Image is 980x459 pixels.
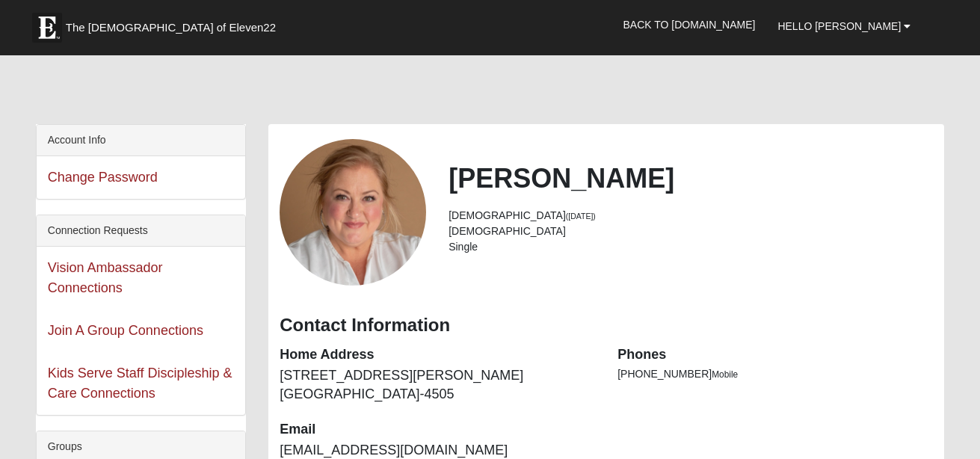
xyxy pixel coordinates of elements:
[280,366,595,404] dd: [STREET_ADDRESS][PERSON_NAME] [GEOGRAPHIC_DATA]-4505
[449,208,933,224] li: [DEMOGRAPHIC_DATA]
[37,125,245,156] div: Account Info
[25,5,324,43] a: The [DEMOGRAPHIC_DATA] of Eleven22
[766,7,922,45] a: Hello [PERSON_NAME]
[449,239,933,255] li: Single
[449,224,933,239] li: [DEMOGRAPHIC_DATA]
[280,204,426,219] a: View Fullsize Photo
[280,345,595,365] dt: Home Address
[617,345,933,365] dt: Phones
[280,420,595,440] dt: Email
[777,20,901,32] span: Hello [PERSON_NAME]
[48,170,158,185] a: Change Password
[37,215,245,247] div: Connection Requests
[32,13,62,43] img: Eleven22 logo
[612,6,767,43] a: Back to [DOMAIN_NAME]
[617,366,933,382] li: [PHONE_NUMBER]
[712,369,738,380] span: Mobile
[566,212,596,221] small: ([DATE])
[449,162,933,194] h2: [PERSON_NAME]
[280,315,933,336] h3: Contact Information
[66,20,276,35] span: The [DEMOGRAPHIC_DATA] of Eleven22
[48,260,163,295] a: Vision Ambassador Connections
[48,366,232,401] a: Kids Serve Staff Discipleship & Care Connections
[48,323,203,338] a: Join A Group Connections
